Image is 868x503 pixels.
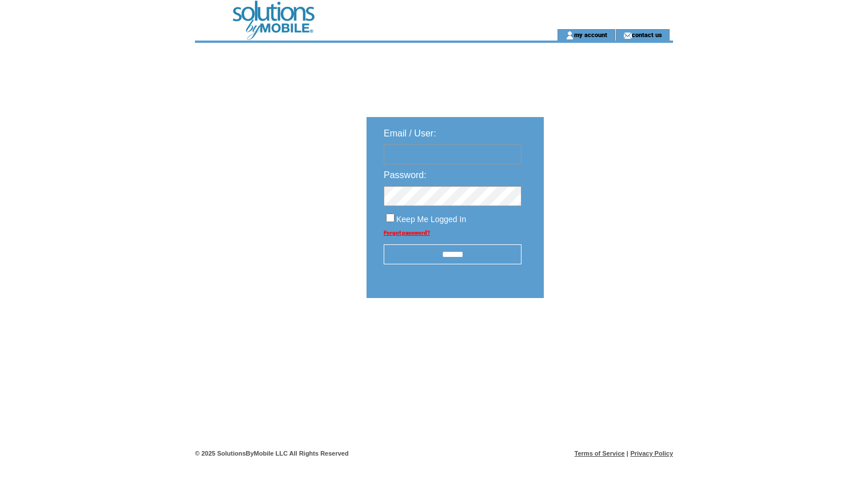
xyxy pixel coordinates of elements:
[574,31,607,38] a: my account
[627,450,628,457] span: |
[630,450,673,457] a: Privacy Policy
[396,215,466,224] span: Keep Me Logged In
[384,230,430,236] a: Forgot password?
[623,31,632,40] img: contact_us_icon.gif;jsessionid=73DC59442FDC30427FC2E35F206B78CD
[575,450,625,457] a: Terms of Service
[384,128,436,138] span: Email / User:
[577,327,634,341] img: transparent.png;jsessionid=73DC59442FDC30427FC2E35F206B78CD
[384,170,427,180] span: Password:
[566,31,574,40] img: account_icon.gif;jsessionid=73DC59442FDC30427FC2E35F206B78CD
[195,450,349,457] span: © 2025 SolutionsByMobile LLC All Rights Reserved
[632,31,662,38] a: contact us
